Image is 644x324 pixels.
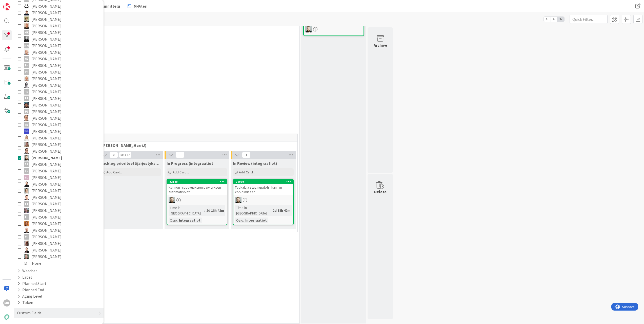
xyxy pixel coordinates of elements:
[233,179,293,184] div: 22939
[24,96,29,101] div: PS
[18,214,100,220] button: TH [PERSON_NAME]
[31,247,62,253] span: [PERSON_NAME]
[31,253,62,260] span: [PERSON_NAME]
[31,128,62,135] span: [PERSON_NAME]
[125,2,150,11] a: M-Files
[243,218,244,223] span: :
[24,3,29,9] img: MH
[18,16,100,23] button: ML [PERSON_NAME]
[18,168,100,174] button: SS [PERSON_NAME]
[3,314,10,321] img: avatar
[18,260,100,266] button: None
[24,254,29,259] img: VP
[235,197,241,203] img: SH
[24,208,29,213] img: TK
[24,161,29,167] div: SR
[24,241,29,246] img: VH
[16,293,43,299] div: Aging Level
[24,175,29,180] img: SL
[24,89,29,95] div: PM
[31,9,62,16] span: [PERSON_NAME]
[31,82,62,88] span: [PERSON_NAME]
[18,69,100,75] button: PP [PERSON_NAME]
[169,218,177,223] div: Osio
[24,16,29,22] img: ML
[18,207,100,214] button: TK [PERSON_NAME]
[24,142,29,147] img: SL
[169,197,175,203] img: SH
[24,122,29,128] div: RS
[24,102,29,108] img: PP
[120,154,130,156] div: Max 12
[24,10,29,15] img: MT
[233,161,277,166] span: In Review (integraatiot)
[89,2,123,11] a: Suunnittelu
[24,181,29,187] img: TK
[18,161,100,168] button: SR [PERSON_NAME]
[24,234,29,240] div: VR
[11,1,23,7] span: Support
[33,143,291,148] span: Integraatiot (Tapio,Santeri,Marko,HarriJ)
[18,56,100,62] button: NV [PERSON_NAME]
[100,161,161,166] span: Backlog prioriteettijärjestyksessä (integraatiot)
[570,15,608,24] input: Quick Filter...
[18,187,100,194] button: TT [PERSON_NAME]
[235,205,271,216] div: Time in [GEOGRAPHIC_DATA]
[244,218,268,223] div: Integraatiot
[16,280,47,287] div: Planned Start
[134,3,147,9] span: M-Files
[24,129,29,134] img: RS
[18,148,100,154] button: SM [PERSON_NAME]
[24,155,29,160] img: SH
[24,194,29,200] img: TG
[31,227,62,233] span: [PERSON_NAME]
[167,184,227,195] div: Kennon riippuvuuksien päivityksen automatisointi
[18,82,100,88] button: PH [PERSON_NAME]
[31,115,62,121] span: [PERSON_NAME]
[205,208,225,213] div: 2d 18h 42m
[24,214,29,220] div: TH
[24,23,29,29] img: MK
[167,179,227,195] div: 23140Kennon riippuvuuksien päivityksen automatisointi
[24,201,29,207] div: TT
[31,3,62,9] span: [PERSON_NAME]
[98,3,120,9] span: Suunnittelu
[31,174,62,181] span: [PERSON_NAME]
[167,179,227,184] div: 23140
[167,179,227,225] a: 23140Kennon riippuvuuksien päivityksen automatisointiSHTime in [GEOGRAPHIC_DATA]:2d 18h 42mOsio:I...
[242,152,251,158] span: 1
[18,174,100,181] button: SL [PERSON_NAME]
[18,247,100,253] button: VP [PERSON_NAME]
[24,82,29,88] img: PH
[31,49,62,56] span: [PERSON_NAME]
[374,189,387,195] div: Delete
[18,181,100,187] button: TK [PERSON_NAME]
[24,148,29,154] img: SM
[31,102,62,108] span: [PERSON_NAME]
[177,218,178,223] span: :
[169,205,204,216] div: Time in [GEOGRAPHIC_DATA]
[31,75,62,82] span: [PERSON_NAME]
[18,49,100,56] button: NG [PERSON_NAME]
[31,108,62,115] span: [PERSON_NAME]
[18,115,100,121] button: PK [PERSON_NAME]
[106,170,123,174] span: Add Card...
[16,299,34,306] div: Token
[18,240,100,247] button: VH [PERSON_NAME]
[18,3,100,9] button: MH [PERSON_NAME]
[18,62,100,69] button: PH [PERSON_NAME]
[18,88,100,95] button: PM [PERSON_NAME]
[3,3,10,10] img: Visit kanbanzone.com
[271,208,271,213] span: :
[18,95,100,102] button: PS [PERSON_NAME]
[31,201,62,207] span: [PERSON_NAME]
[31,121,62,128] span: [PERSON_NAME]
[233,179,294,225] a: 22939Työkaluja stagingpilotin kannan kopioimiseenSHTime in [GEOGRAPHIC_DATA]:2d 18h 42mOsio:Integ...
[18,201,100,207] button: TT [PERSON_NAME]
[557,17,564,22] span: 3x
[24,43,29,48] div: MM
[18,194,100,201] button: TG [PERSON_NAME]
[24,30,29,35] div: MK
[31,36,62,42] span: [PERSON_NAME]
[18,233,100,240] button: VR [PERSON_NAME]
